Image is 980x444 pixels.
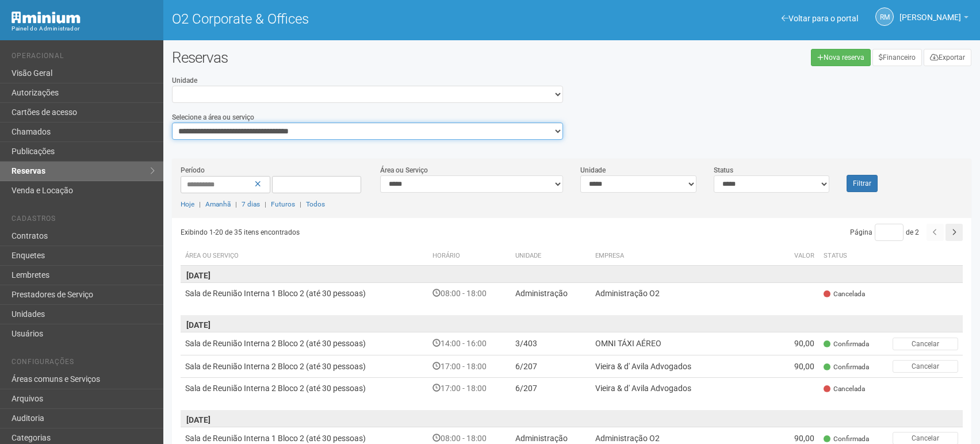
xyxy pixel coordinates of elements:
[12,215,155,227] li: Cadastros
[580,165,606,175] label: Unidade
[172,75,197,86] label: Unidade
[780,332,819,355] td: 90,00
[181,283,428,304] td: Sala de Reunião Interna 1 Bloco 2 (até 30 pessoas)
[181,224,572,241] div: Exibindo 1-20 de 35 itens encontrados
[714,165,733,175] label: Status
[893,338,958,350] button: Cancelar
[780,355,819,377] td: 90,00
[235,200,237,208] span: |
[819,247,888,266] th: Status
[591,377,780,399] td: Vieira & d' Avila Advogados
[824,362,869,372] span: Confirmada
[380,165,428,175] label: Área ou Serviço
[181,377,428,399] td: Sala de Reunião Interna 2 Bloco 2 (até 30 pessoas)
[428,355,510,377] td: 17:00 - 18:00
[181,247,428,266] th: Área ou Serviço
[428,247,510,266] th: Horário
[924,49,971,66] button: Exportar
[300,200,301,208] span: |
[780,247,819,266] th: Valor
[12,12,81,24] img: Minium
[899,14,968,24] a: [PERSON_NAME]
[824,434,869,444] span: Confirmada
[899,2,961,22] span: Rogério Machado
[205,200,231,208] a: Amanhã
[186,320,210,330] strong: [DATE]
[12,24,155,34] div: Painel do Administrador
[428,332,510,355] td: 14:00 - 16:00
[306,200,325,208] a: Todos
[428,377,510,399] td: 17:00 - 18:00
[181,200,194,208] a: Hoje
[511,247,591,266] th: Unidade
[824,384,865,394] span: Cancelada
[850,228,919,236] span: Página de 2
[12,358,155,370] li: Configurações
[181,355,428,377] td: Sala de Reunião Interna 2 Bloco 2 (até 30 pessoas)
[511,377,591,399] td: 6/207
[893,360,958,373] button: Cancelar
[172,112,254,123] label: Selecione a área ou serviço
[199,200,201,208] span: |
[181,165,205,175] label: Período
[847,175,878,192] button: Filtrar
[591,332,780,355] td: OMNI TÁXI AÉREO
[824,339,869,349] span: Confirmada
[265,200,266,208] span: |
[181,332,428,355] td: Sala de Reunião Interna 2 Bloco 2 (até 30 pessoas)
[511,355,591,377] td: 6/207
[875,7,894,26] a: RM
[186,271,210,280] strong: [DATE]
[824,289,865,299] span: Cancelada
[271,200,295,208] a: Futuros
[186,415,210,424] strong: [DATE]
[591,283,780,304] td: Administração O2
[782,14,858,23] a: Voltar para o portal
[511,332,591,355] td: 3/403
[872,49,922,66] a: Financeiro
[172,49,563,66] h2: Reservas
[428,283,510,304] td: 08:00 - 18:00
[591,355,780,377] td: Vieira & d' Avila Advogados
[811,49,871,66] a: Nova reserva
[242,200,260,208] a: 7 dias
[591,247,780,266] th: Empresa
[511,283,591,304] td: Administração
[172,12,563,26] h1: O2 Corporate & Offices
[12,52,155,64] li: Operacional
